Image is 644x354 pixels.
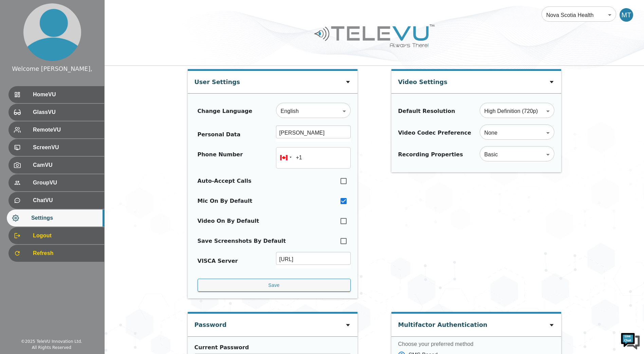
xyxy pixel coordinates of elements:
[480,123,554,142] div: None
[33,91,99,99] span: HomeVU
[198,237,286,245] div: Save Screenshots By Default
[198,257,238,265] div: VISCA Server
[33,108,99,116] span: GlassVU
[8,86,104,103] div: HomeVU
[32,345,71,351] div: All Rights Reserved
[276,102,351,121] div: English
[276,147,294,169] div: Canada: + 1
[8,104,104,121] div: GlassVU
[31,214,99,222] span: Settings
[33,249,99,257] span: Refresh
[12,64,92,73] div: Welcome [PERSON_NAME],
[8,139,104,156] div: ScreenVU
[398,107,455,115] div: Default Resolution
[198,151,243,165] div: Phone Number
[313,22,436,50] img: Logo
[33,126,99,134] span: RemoteVU
[541,5,616,24] div: Nova Scotia Health
[480,102,554,121] div: High Definition (720p)
[21,338,82,345] div: © 2025 TeleVU Innovation Ltd.
[198,107,253,115] div: Change Language
[8,227,104,244] div: Logout
[33,232,99,240] span: Logout
[398,151,463,159] div: Recording Properties
[620,330,641,351] img: Chat Widget
[195,71,240,90] div: User Settings
[398,71,447,90] div: Video Settings
[480,145,554,164] div: Basic
[398,340,554,348] label: Choose your preferred method
[8,192,104,209] div: ChatVU
[8,121,104,138] div: RemoteVU
[198,177,252,185] div: Auto-Accept Calls
[7,210,104,227] div: Settings
[620,8,633,22] div: MT
[33,161,99,169] span: CamVU
[398,314,487,333] div: Multifactor Authentication
[8,174,104,191] div: GroupVU
[398,129,471,137] div: Video Codec Preference
[198,197,253,205] div: Mic On By Default
[198,279,351,292] button: Save
[8,245,104,262] div: Refresh
[198,131,241,139] div: Personal Data
[195,343,347,352] div: Current Password
[276,147,351,169] input: 1 (702) 123-4567
[198,217,259,225] div: Video On By Default
[195,314,227,333] div: Password
[23,3,81,61] img: profile.png
[33,196,99,204] span: ChatVU
[8,157,104,174] div: CamVU
[33,143,99,152] span: ScreenVU
[33,179,99,187] span: GroupVU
